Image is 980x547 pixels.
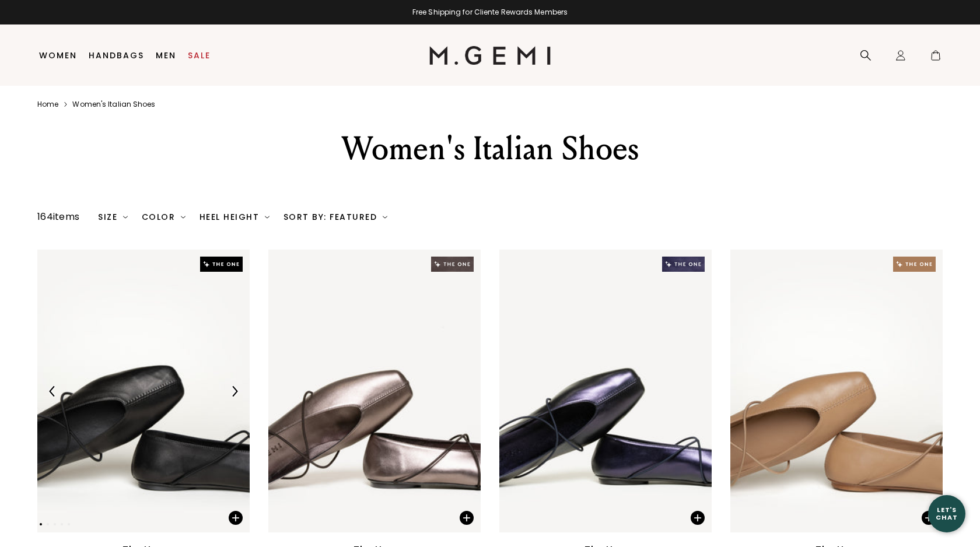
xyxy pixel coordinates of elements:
[283,212,387,222] div: Sort By: Featured
[730,250,943,532] img: The Una
[268,250,481,532] img: The Una
[142,212,185,222] div: Color
[37,100,58,109] a: Home
[288,128,692,170] div: Women's Italian Shoes
[893,257,936,272] img: The One tag
[37,250,250,532] img: The Una
[39,51,77,60] a: Women
[200,257,243,272] img: The One tag
[199,212,269,222] div: Heel Height
[229,386,240,397] img: Next Arrow
[89,51,144,60] a: Handbags
[47,386,58,397] img: Previous Arrow
[98,212,128,222] div: Size
[37,210,79,224] div: 164 items
[265,215,269,219] img: chevron-down.svg
[123,215,128,219] img: chevron-down.svg
[188,51,211,60] a: Sale
[181,215,185,219] img: chevron-down.svg
[156,51,176,60] a: Men
[72,100,155,109] a: Women's italian shoes
[383,215,387,219] img: chevron-down.svg
[499,250,712,532] img: The Una
[429,46,551,65] img: M.Gemi
[928,506,965,521] div: Let's Chat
